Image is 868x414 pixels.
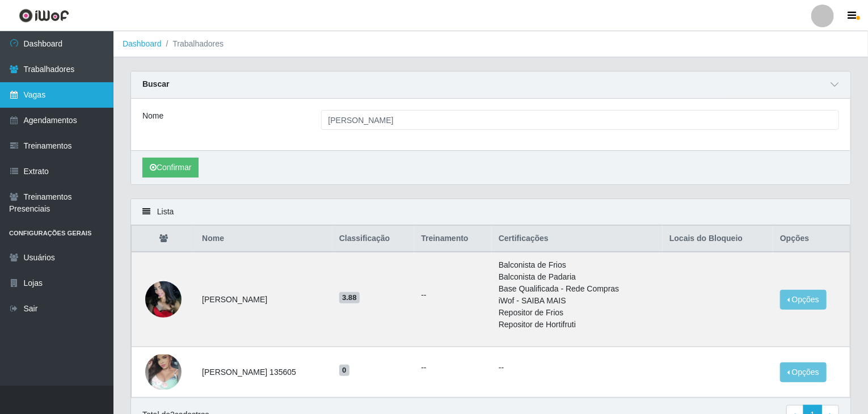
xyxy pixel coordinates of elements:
[499,259,656,271] li: Balconista de Frios
[773,226,850,252] th: Opções
[142,79,169,88] strong: Buscar
[195,226,332,252] th: Nome
[142,158,199,178] button: Confirmar
[499,307,656,319] li: Repositor de Frios
[499,283,656,295] li: Base Qualificada - Rede Compras
[421,362,485,374] ul: --
[113,31,868,57] nav: breadcrumb
[339,292,360,303] span: 3.88
[421,289,485,301] ul: --
[499,362,656,374] p: --
[145,354,182,390] img: 1752438343430.jpeg
[195,252,332,347] td: [PERSON_NAME]
[780,290,827,310] button: Opções
[414,226,492,252] th: Treinamento
[19,9,69,23] img: CoreUI Logo
[123,39,162,48] a: Dashboard
[142,110,163,122] label: Nome
[145,275,182,323] img: 1704493174477.jpeg
[195,347,332,398] td: [PERSON_NAME] 135605
[780,362,827,382] button: Opções
[131,199,850,225] div: Lista
[332,226,415,252] th: Classificação
[339,365,349,376] span: 0
[663,226,773,252] th: Locais do Bloqueio
[499,295,656,307] li: iWof - SAIBA MAIS
[321,110,840,130] input: Digite o Nome...
[499,319,656,331] li: Repositor de Hortifruti
[162,38,224,50] li: Trabalhadores
[499,271,656,283] li: Balconista de Padaria
[492,226,663,252] th: Certificações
